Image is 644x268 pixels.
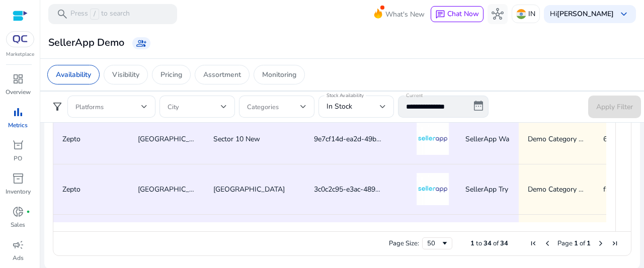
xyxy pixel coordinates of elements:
img: QC-logo.svg [11,35,29,43]
span: SellerApp Walk In The [PERSON_NAME] Diffuser - 1 pc [465,129,641,149]
p: Pricing [160,69,182,80]
p: Assortment [203,69,241,80]
img: Product Image [402,173,463,205]
span: In Stock [327,102,352,111]
span: Demo Category - 3 [528,134,588,144]
p: Availability [56,69,91,80]
p: Hi [550,11,614,18]
p: Ads [13,253,24,262]
img: Product Image [402,123,463,155]
img: in.svg [516,9,526,19]
span: bar_chart [12,106,24,118]
h3: SellerApp Demo [48,37,124,49]
mat-label: Stock Availability [327,92,364,99]
p: PO [14,154,22,163]
span: Page [557,239,573,248]
p: Metrics [8,121,28,130]
span: [GEOGRAPHIC_DATA] [138,185,209,194]
span: campaign [12,239,24,251]
span: chat [435,10,445,20]
p: Inventory [6,187,31,196]
span: of [493,239,499,248]
span: 1 [574,239,578,248]
p: IN [528,5,535,23]
div: Last Page [611,239,619,247]
div: Page Size [422,237,452,249]
span: fiber_manual_record [26,210,30,214]
span: 3c0c2c95-e3ac-4895-9891-5adfdfd12e [314,185,438,194]
span: What's New [385,6,425,23]
span: group_add [136,38,146,48]
span: hub [492,8,504,20]
span: keyboard_arrow_down [618,8,630,20]
a: group_add [132,37,150,49]
span: filter_alt [51,101,63,113]
span: donut_small [12,206,24,218]
p: Overview [6,87,31,97]
span: dashboard [12,73,24,85]
span: 34 [484,239,492,248]
span: inventory_2 [12,172,24,185]
button: hub [488,4,508,24]
p: Sales [11,220,25,229]
div: Next Page [597,239,605,247]
button: chatChat Now [431,6,484,22]
span: [GEOGRAPHIC_DATA] [138,134,209,144]
span: 34 [500,239,508,248]
span: 1 [587,239,591,248]
mat-label: Current [406,92,423,99]
span: SellerApp Try Me Giftset - Rose - 1 pack (5 pcs) [465,179,615,200]
span: Zepto [62,134,80,144]
b: [PERSON_NAME] [557,9,614,19]
p: Marketplace [6,51,34,58]
span: 1 [470,239,474,248]
p: Monitoring [262,69,296,80]
span: Zepto [62,185,80,194]
div: Previous Page [543,239,551,247]
p: Press to search [70,9,130,20]
div: Page Size: [389,239,419,248]
span: Chat Now [447,9,479,19]
span: / [90,9,99,20]
span: to [476,239,482,248]
span: of [580,239,585,248]
span: search [56,8,68,20]
span: Sector 10 New [213,134,260,144]
p: Visibility [112,69,139,80]
div: First Page [529,239,537,247]
span: Demo Category - 2 [528,185,588,194]
span: [GEOGRAPHIC_DATA] [213,185,285,194]
div: 50 [427,239,441,248]
span: 9e7cf14d-ea2d-49ba-a943-b885b8339a [314,134,441,144]
span: orders [12,139,24,151]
